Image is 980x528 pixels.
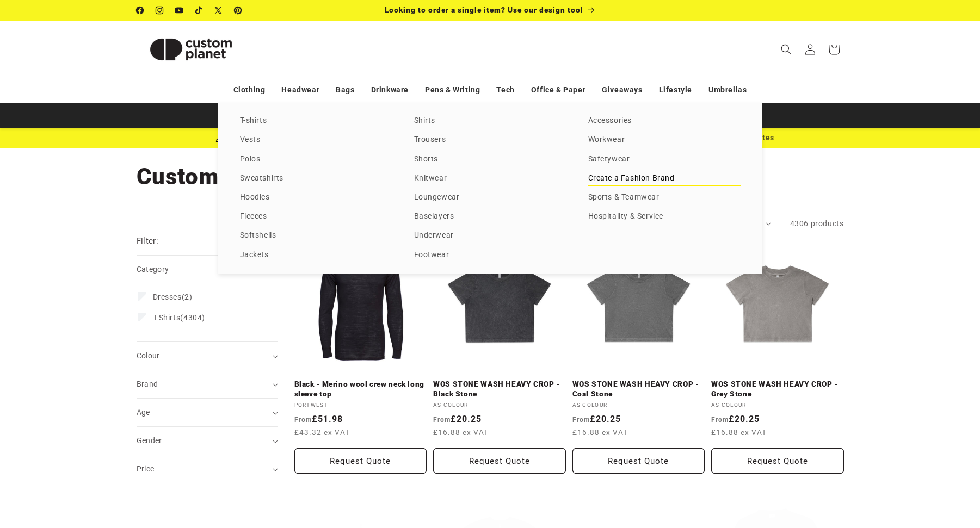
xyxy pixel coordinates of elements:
[414,209,566,224] a: Baselayers
[137,427,278,455] summary: Gender (0 selected)
[240,152,392,167] a: Polos
[240,228,392,243] a: Softshells
[659,80,692,100] a: Lifestyle
[572,380,705,399] a: WOS STONE WASH HEAVY CROP - Coal Stone
[414,133,566,147] a: Trousers
[153,293,182,301] span: Dresses
[588,133,741,147] a: Workwear
[137,380,158,388] span: Brand
[137,351,160,360] span: Colour
[711,448,844,474] button: Request Quote
[294,380,427,399] a: Black - Merino wool crew neck long sleeve top
[281,80,319,100] a: Headwear
[602,80,642,100] a: Giveaways
[240,114,392,128] a: T-shirts
[588,152,741,167] a: Safetywear
[137,342,278,370] summary: Colour (0 selected)
[371,80,409,100] a: Drinkware
[137,370,278,398] summary: Brand (0 selected)
[240,190,392,205] a: Hoodies
[414,190,566,205] a: Loungewear
[153,313,181,322] span: T-Shirts
[588,114,741,128] a: Accessories
[137,436,162,445] span: Gender
[137,399,278,426] summary: Age (0 selected)
[433,380,566,399] a: WOS STONE WASH HEAVY CROP - Black Stone
[588,190,741,205] a: Sports & Teamwear
[132,21,249,78] a: Custom Planet
[385,5,583,14] span: Looking to order a single item? Use our design tool
[708,80,747,100] a: Umbrellas
[414,248,566,263] a: Footwear
[137,408,150,417] span: Age
[240,209,392,224] a: Fleeces
[153,292,193,302] span: (2)
[711,380,844,399] a: WOS STONE WASH HEAVY CROP - Grey Stone
[233,80,266,100] a: Clothing
[240,171,392,186] a: Sweatshirts
[588,171,741,186] a: Create a Fashion Brand
[240,248,392,263] a: Jackets
[240,133,392,147] a: Vests
[572,448,705,474] button: Request Quote
[774,38,798,61] summary: Search
[414,171,566,186] a: Knitwear
[433,448,566,474] button: Request Quote
[798,411,980,528] iframe: Chat Widget
[294,448,427,474] button: Request Quote
[496,80,514,100] a: Tech
[425,80,480,100] a: Pens & Writing
[137,455,278,483] summary: Price
[336,80,354,100] a: Bags
[414,114,566,128] a: Shirts
[414,152,566,167] a: Shorts
[588,209,741,224] a: Hospitality & Service
[153,313,205,322] span: (4304)
[137,25,245,74] img: Custom Planet
[531,80,585,100] a: Office & Paper
[137,464,155,473] span: Price
[414,228,566,243] a: Underwear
